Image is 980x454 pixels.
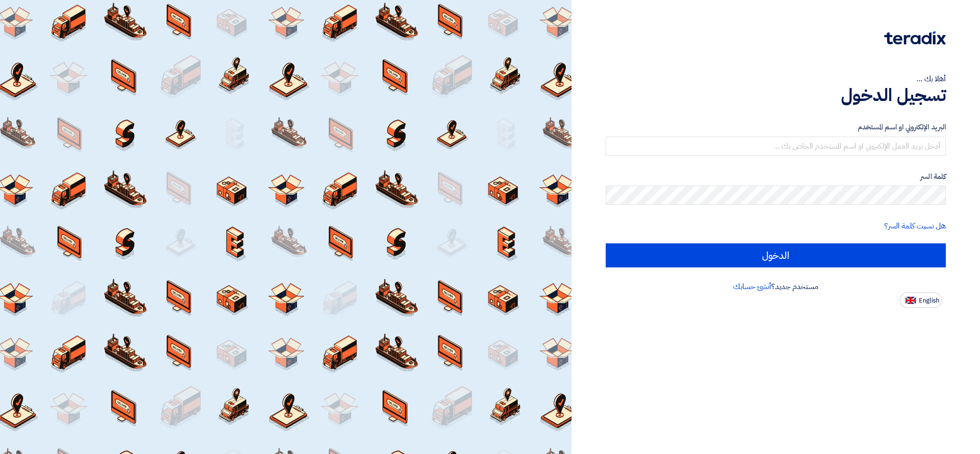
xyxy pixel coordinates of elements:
[733,281,771,292] a: أنشئ حسابك
[606,281,946,292] div: مستخدم جديد؟
[606,243,946,267] input: الدخول
[884,220,946,232] a: هل نسيت كلمة السر؟
[919,297,939,304] span: English
[606,122,946,133] label: البريد الإلكتروني او اسم المستخدم
[900,292,942,308] button: English
[884,31,946,45] img: Teradix logo
[606,73,946,85] div: أهلا بك ...
[606,85,946,106] h1: تسجيل الدخول
[905,297,916,304] img: en-US.png
[606,137,946,156] input: أدخل بريد العمل الإلكتروني او اسم المستخدم الخاص بك ...
[606,171,946,182] label: كلمة السر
